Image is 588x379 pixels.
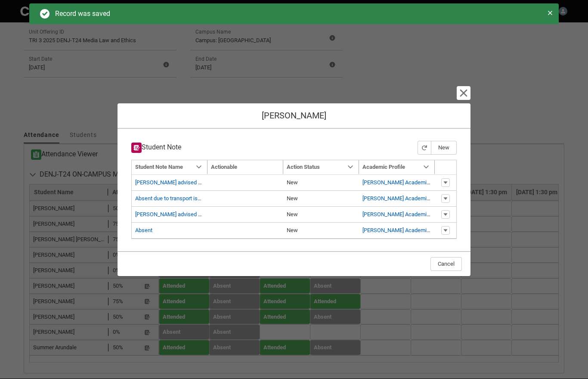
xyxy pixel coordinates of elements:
a: [PERSON_NAME] Academic Profile [362,227,446,233]
lightning-base-formatted-text: New [287,211,298,217]
lightning-base-formatted-text: New [287,195,298,202]
a: [PERSON_NAME] Academic Profile [362,179,446,186]
a: Absent [135,227,152,233]
button: New [431,141,457,155]
h3: Student Note [131,143,181,153]
a: [PERSON_NAME] advised of illness for both days in week 2 [135,211,278,217]
a: [PERSON_NAME] Academic Profile [362,195,446,202]
span: Record was saved [55,9,110,18]
button: Cancel and close [458,87,469,99]
a: [PERSON_NAME] Academic Profile [362,211,446,217]
a: Absent due to transport issues [135,195,210,202]
lightning-base-formatted-text: New [287,179,298,186]
lightning-base-formatted-text: New [287,227,298,233]
h1: [PERSON_NAME] [124,110,464,121]
button: Cancel [430,257,462,271]
button: Refresh [418,141,431,155]
a: [PERSON_NAME] advised of illness for both days in week 2 [135,179,278,186]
